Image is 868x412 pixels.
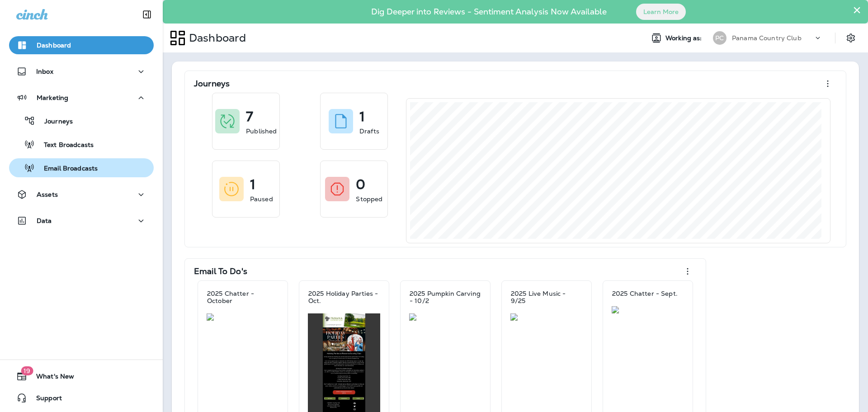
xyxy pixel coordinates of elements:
[21,366,33,375] span: 19
[9,89,154,107] button: Marketing
[732,34,802,42] p: Panama Country Club
[246,127,277,136] p: Published
[207,313,279,321] img: 259b1edd-98c7-4601-9d2e-a0afa930d88c.jpg
[612,290,678,297] p: 2025 Chatter - Sept.
[194,267,247,276] p: Email To Do's
[35,165,98,173] p: Email Broadcasts
[9,185,154,204] button: Assets
[9,389,154,407] button: Support
[612,306,684,313] img: 2a2ea4d4-06eb-4950-afd0-2f1a4ad2d33c.jpg
[27,394,62,405] span: Support
[359,127,379,136] p: Drafts
[510,313,583,321] img: e116834f-bb94-49b3-ab09-b92d1c297d9b.jpg
[37,217,52,224] p: Data
[37,42,71,49] p: Dashboard
[359,112,365,121] p: 1
[27,373,74,384] span: What's New
[37,191,58,198] p: Assets
[356,180,365,189] p: 0
[511,290,582,304] p: 2025 Live Music - 9/25
[134,5,160,24] button: Collapse Sidebar
[194,79,230,88] p: Journeys
[9,212,154,230] button: Data
[345,10,633,13] p: Dig Deeper into Reviews - Sentiment Analysis Now Available
[246,112,253,121] p: 7
[36,68,53,75] p: Inbox
[250,180,255,189] p: 1
[37,94,68,101] p: Marketing
[713,31,726,45] div: PC
[9,135,154,154] button: Text Broadcasts
[853,3,861,17] button: Close
[35,118,73,126] p: Journeys
[9,36,154,54] button: Dashboard
[843,30,859,46] button: Settings
[9,62,154,81] button: Inbox
[665,34,704,42] span: Working as:
[356,194,382,204] p: Stopped
[308,290,380,304] p: 2025 Holiday Parties - Oct.
[9,158,154,177] button: Email Broadcasts
[636,4,686,20] button: Learn More
[35,141,94,150] p: Text Broadcasts
[9,111,154,130] button: Journeys
[9,367,154,385] button: 19What's New
[410,290,481,304] p: 2025 Pumpkin Carving - 10/2
[207,290,278,304] p: 2025 Chatter - October
[185,31,246,45] p: Dashboard
[409,313,481,321] img: 8cf334ee-93be-4459-892a-e117150b453c.jpg
[250,194,273,204] p: Paused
